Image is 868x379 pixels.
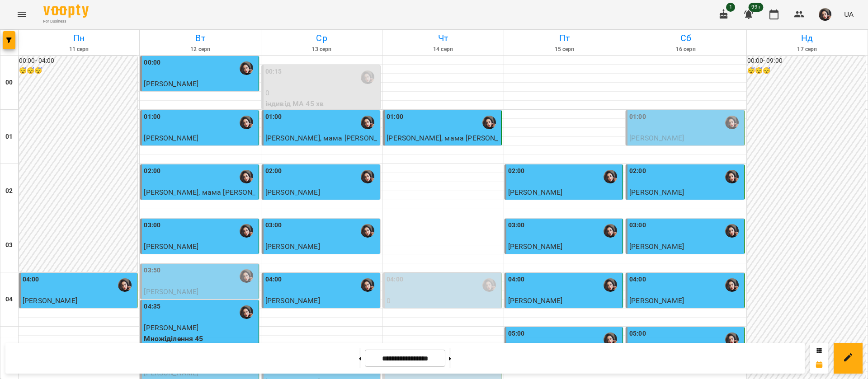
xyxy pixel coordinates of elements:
[265,112,282,122] label: 01:00
[819,8,831,21] img: 415cf204168fa55e927162f296ff3726.jpg
[240,224,253,238] img: Гусак Олена Армаїсівна \МА укр .рос\ШЧ укр .рос\\ https://us06web.zoom.us/j/83079612343
[11,4,33,25] button: Menu
[265,242,320,251] span: [PERSON_NAME]
[240,305,253,319] img: Гусак Олена Армаїсівна \МА укр .рос\ШЧ укр .рос\\ https://us06web.zoom.us/j/83079612343
[387,112,403,122] label: 01:00
[141,31,259,45] h6: Вт
[5,78,13,88] h6: 00
[604,278,617,292] div: Гусак Олена Армаїсівна \МА укр .рос\ШЧ укр .рос\\ https://us06web.zoom.us/j/83079612343
[508,329,525,339] label: 05:00
[144,58,160,68] label: 00:00
[482,116,496,129] img: Гусак Олена Армаїсівна \МА укр .рос\ШЧ укр .рос\\ https://us06web.zoom.us/j/83079612343
[604,170,617,183] div: Гусак Олена Армаїсівна \МА укр .рос\ШЧ укр .рос\\ https://us06web.zoom.us/j/83079612343
[240,170,253,183] img: Гусак Олена Армаїсівна \МА укр .рос\ШЧ укр .рос\\ https://us06web.zoom.us/j/83079612343
[726,3,735,12] span: 1
[384,45,502,54] h6: 14 серп
[265,188,320,197] span: [PERSON_NAME]
[144,323,198,332] span: [PERSON_NAME]
[840,6,857,23] button: UA
[265,296,320,305] span: [PERSON_NAME]
[508,275,525,285] label: 04:00
[361,278,374,292] img: Гусак Олена Армаїсівна \МА укр .рос\ШЧ укр .рос\\ https://us06web.zoom.us/j/83079612343
[240,116,253,129] img: Гусак Олена Армаїсівна \МА укр .рос\ШЧ укр .рос\\ https://us06web.zoom.us/j/83079612343
[384,31,502,45] h6: Чт
[508,252,621,263] p: індивід МА 45 хв
[43,19,89,24] span: For Business
[144,287,198,296] span: [PERSON_NAME]
[20,45,138,54] h6: 11 серп
[627,31,745,45] h6: Сб
[265,134,377,153] span: [PERSON_NAME], мама [PERSON_NAME]
[505,31,623,45] h6: Пт
[629,329,646,339] label: 05:00
[725,224,739,238] div: Гусак Олена Армаїсівна \МА укр .рос\ШЧ укр .рос\\ https://us06web.zoom.us/j/83079612343
[23,306,135,317] p: індивід МА 45 хв
[725,116,739,129] img: Гусак Олена Армаїсівна \МА укр .рос\ШЧ укр .рос\\ https://us06web.zoom.us/j/83079612343
[23,275,39,285] label: 04:00
[508,220,525,230] label: 03:00
[144,297,256,308] p: індивід МА 45 хв
[629,242,684,251] span: [PERSON_NAME]
[748,31,866,45] h6: Нд
[144,112,160,122] label: 01:00
[144,302,160,312] label: 04:35
[629,134,684,142] span: [PERSON_NAME]
[144,252,256,263] p: індивід матем 45 хв
[844,9,854,19] span: UA
[19,66,137,76] h6: 😴😴😴
[23,296,77,305] span: [PERSON_NAME]
[748,45,866,54] h6: 17 серп
[144,266,160,276] label: 03:50
[5,295,13,304] h6: 04
[629,188,684,197] span: [PERSON_NAME]
[604,224,617,238] img: Гусак Олена Армаїсівна \МА укр .рос\ШЧ укр .рос\\ https://us06web.zoom.us/j/83079612343
[387,295,499,306] p: 0
[118,278,132,292] img: Гусак Олена Армаїсівна \МА укр .рос\ШЧ укр .рос\\ https://us06web.zoom.us/j/83079612343
[725,170,739,183] img: Гусак Олена Армаїсівна \МА укр .рос\ШЧ укр .рос\\ https://us06web.zoom.us/j/83079612343
[629,144,742,154] p: індивід МА 45 хв
[5,240,13,250] h6: 03
[508,306,621,317] p: індивід МА 45 хв
[749,3,764,12] span: 99+
[629,198,742,209] p: індивід МА 45 хв
[144,242,198,251] span: [PERSON_NAME]
[265,252,378,263] p: індивід шч 45 хв
[265,67,282,77] label: 00:15
[43,5,89,18] img: Voopty Logo
[144,80,198,88] span: [PERSON_NAME]
[361,170,374,183] img: Гусак Олена Армаїсівна \МА укр .рос\ШЧ укр .рос\\ https://us06web.zoom.us/j/83079612343
[240,269,253,283] img: Гусак Олена Армаїсівна \МА укр .рос\ШЧ укр .рос\\ https://us06web.zoom.us/j/83079612343
[240,61,253,75] div: Гусак Олена Армаїсівна \МА укр .рос\ШЧ укр .рос\\ https://us06web.zoom.us/j/83079612343
[144,188,255,207] span: [PERSON_NAME], мама [PERSON_NAME]
[361,70,374,84] img: Гусак Олена Армаїсівна \МА укр .рос\ШЧ укр .рос\\ https://us06web.zoom.us/j/83079612343
[5,132,13,142] h6: 01
[604,332,617,346] div: Гусак Олена Армаїсівна \МА укр .рос\ШЧ укр .рос\\ https://us06web.zoom.us/j/83079612343
[725,332,739,346] div: Гусак Олена Армаїсівна \МА укр .рос\ШЧ укр .рос\\ https://us06web.zoom.us/j/83079612343
[747,66,866,76] h6: 😴😴😴
[508,188,563,197] span: [PERSON_NAME]
[144,333,256,344] p: Множіділення 45
[629,220,646,230] label: 03:00
[627,45,745,54] h6: 16 серп
[263,45,381,54] h6: 13 серп
[629,306,742,317] p: індивід МА 45 хв
[361,224,374,238] img: Гусак Олена Армаїсівна \МА укр .рос\ШЧ укр .рос\\ https://us06web.zoom.us/j/83079612343
[265,306,378,317] p: індивід МА 45 хв
[629,112,646,122] label: 01:00
[747,56,866,66] h6: 00:00 - 09:00
[265,88,378,98] p: 0
[387,306,499,328] p: Множіділення 45 ([PERSON_NAME])
[629,166,646,176] label: 02:00
[387,134,498,153] span: [PERSON_NAME], мама [PERSON_NAME]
